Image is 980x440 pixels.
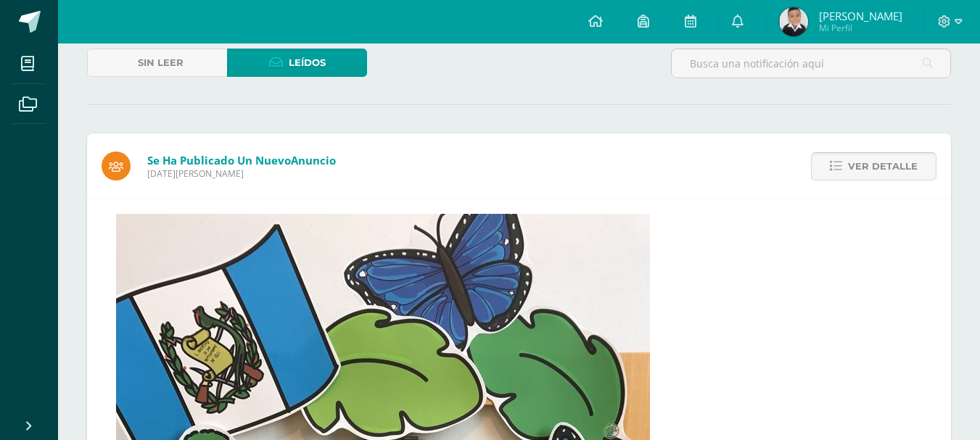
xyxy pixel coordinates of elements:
span: Mi Perfil [819,22,902,34]
span: [DATE][PERSON_NAME] [147,167,336,180]
a: Sin leer [87,49,227,77]
span: Se ha publicado un nuevo [147,153,336,167]
span: Leídos [289,49,326,76]
a: Leídos [227,49,367,77]
span: Anuncio [291,153,336,167]
input: Busca una notificación aquí [672,49,950,78]
span: Ver detalle [848,153,918,180]
span: Sin leer [138,49,184,76]
span: [PERSON_NAME] [819,9,902,23]
img: 55d1c7bdc8c5efd2f3b74631802165f1.png [779,7,808,36]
